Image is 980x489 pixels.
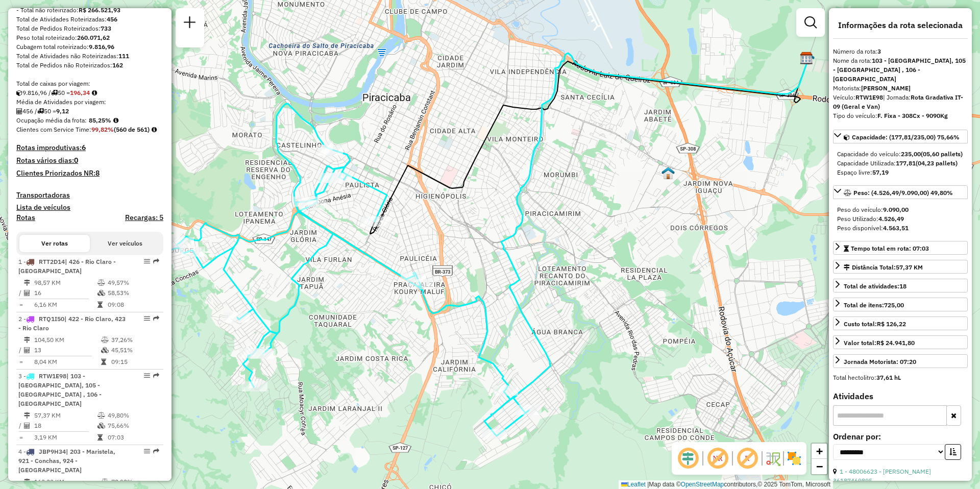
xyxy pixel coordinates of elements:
strong: (05,60 pallets) [921,150,963,158]
td: = [18,357,23,367]
span: 2 - [18,315,126,332]
div: Custo total: [844,320,906,329]
a: Leaflet [621,481,646,488]
span: Capacidade: (177,81/235,00) 75,66% [852,133,960,141]
i: % de utilização do peso [101,479,109,485]
i: Total de rotas [37,108,44,114]
div: Peso: (4.526,49/9.090,00) 49,80% [833,201,968,237]
img: Exibir/Ocultar setores [786,450,802,467]
div: - Total não roteirizado: [16,6,163,15]
i: Total de Atividades [24,347,30,353]
div: Peso disponível: [837,224,964,233]
i: Cubagem total roteirizado [16,90,22,96]
a: Total de atividades:18 [833,279,968,292]
i: Total de Atividades [16,108,22,114]
h4: Transportadoras [16,191,163,200]
span: Tempo total em rota: 07:03 [851,244,929,252]
td: 49,80% [107,410,159,421]
strong: R$ 266.521,93 [79,6,120,14]
div: Nome da rota: [833,56,968,84]
a: Jornada Motorista: 07:20 [833,354,968,368]
div: Cubagem total roteirizado: [16,42,163,52]
h4: Rotas [16,213,35,222]
button: Ver veículos [90,235,160,252]
img: Fluxo de ruas [765,450,781,467]
label: Ordenar por: [833,430,968,443]
strong: 260.071,62 [77,34,110,41]
a: Valor total:R$ 24.941,80 [833,335,968,349]
span: RTW1E98 [39,372,66,380]
strong: 9.816,96 [89,43,114,51]
div: Motorista: [833,84,968,93]
i: Total de Atividades [24,423,30,429]
i: % de utilização do peso [97,412,105,419]
div: 9.816,96 / 50 = [16,88,163,97]
td: 45,51% [111,345,159,355]
strong: (560 de 561) [114,126,150,133]
h4: Recargas: 5 [125,213,163,222]
strong: 103 - [GEOGRAPHIC_DATA], 105 - [GEOGRAPHIC_DATA] , 106 - [GEOGRAPHIC_DATA] [833,57,966,83]
div: Total de Atividades Roteirizadas: [16,15,163,24]
em: Rota exportada [153,373,159,379]
i: Distância Total [24,280,30,286]
span: | 203 - Maristela, 921 - Conchas, 924 - [GEOGRAPHIC_DATA] [18,448,115,474]
i: % de utilização da cubagem [101,347,109,353]
strong: 0 [74,156,78,165]
span: Clientes com Service Time: [16,126,91,133]
strong: 3 [877,47,881,55]
div: Capacidade: (177,81/235,00) 75,66% [833,145,968,181]
td: 57,37 KM [34,410,97,421]
td: 98,57 KM [34,278,97,288]
span: Ocupação média da frota: [16,116,87,124]
img: CDD Piracicaba [800,52,813,65]
h4: Rotas improdutivas: [16,143,163,152]
strong: 177,81 [896,159,916,167]
h4: Rotas vários dias: [16,156,163,165]
strong: 9,12 [56,107,69,115]
div: Veículo: [833,93,968,111]
strong: R$ 126,22 [877,320,906,328]
strong: 9.090,00 [883,206,909,213]
i: Tempo total em rota [97,434,103,441]
td: = [18,300,23,310]
i: % de utilização do peso [101,337,109,343]
div: Total de Pedidos Roteirizados: [16,24,163,33]
em: Rota exportada [153,258,159,264]
span: Exibir rótulo [735,446,759,471]
span: | [647,481,649,488]
span: 3 - [18,372,102,407]
a: Total de itens:725,00 [833,298,968,311]
td: = [18,432,23,443]
div: Map data © contributors,© 2025 TomTom, Microsoft [619,480,833,489]
strong: 733 [101,25,111,32]
div: Número da rota: [833,47,968,56]
a: Peso: (4.526,49/9.090,00) 49,80% [833,185,968,199]
td: 49,57% [107,278,159,288]
i: Tempo total em rota [101,359,106,365]
i: Tempo total em rota [97,302,103,308]
em: Opções [144,258,150,264]
a: Tempo total em rota: 07:03 [833,241,968,255]
em: Opções [144,448,150,454]
em: Rotas cross docking consideradas [152,127,157,133]
div: Peso Utilizado: [837,214,964,224]
strong: 18 [899,282,906,290]
div: Total de caixas por viagem: [16,79,163,88]
button: Ordem crescente [945,444,961,460]
h4: Lista de veículos [16,203,163,212]
strong: 8 [95,168,100,178]
strong: (04,23 pallets) [916,159,958,167]
a: Distância Total:57,37 KM [833,260,968,274]
td: 09:08 [107,300,159,310]
td: 6,16 KM [34,300,97,310]
span: − [816,460,823,473]
div: Espaço livre: [837,168,964,177]
div: Total de itens: [844,301,904,310]
img: 480 UDC Light Piracicaba [661,166,675,180]
a: Capacidade: (177,81/235,00) 75,66% [833,130,968,143]
div: Valor total: [844,338,915,348]
strong: RTW1E98 [855,93,883,101]
strong: F. Fixa - 308Cx - 9090Kg [877,112,948,119]
strong: 4.526,49 [878,215,904,223]
strong: 37,61 hL [876,374,901,381]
